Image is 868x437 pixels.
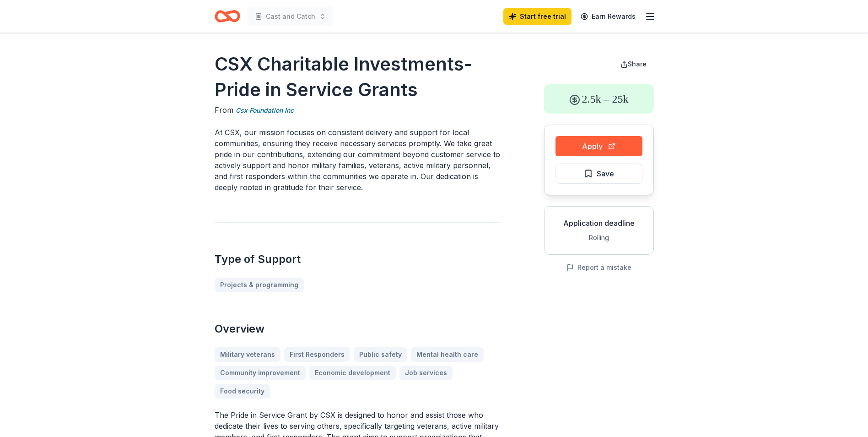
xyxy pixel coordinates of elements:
[236,105,294,116] a: Csx Foundation Inc
[555,136,642,156] button: Apply
[503,8,571,25] a: Start free trial
[215,252,500,267] h2: Type of Support
[552,232,646,243] div: Rolling
[552,218,646,229] div: Application deadline
[215,51,500,103] h1: CSX Charitable Investments- Pride in Service Grants
[248,7,334,26] button: Cast and Catch
[215,104,500,116] div: From
[266,11,315,22] span: Cast and Catch
[544,84,654,114] div: 2.5k – 25k
[215,278,304,292] a: Projects & programming
[215,322,500,336] h2: Overview
[613,55,654,73] button: Share
[566,262,631,273] button: Report a mistake
[628,60,647,68] span: Share
[215,5,240,27] a: Home
[555,164,642,184] button: Save
[597,168,614,180] span: Save
[215,127,500,193] p: At CSX, our mission focuses on consistent delivery and support for local communities, ensuring th...
[575,8,641,25] a: Earn Rewards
